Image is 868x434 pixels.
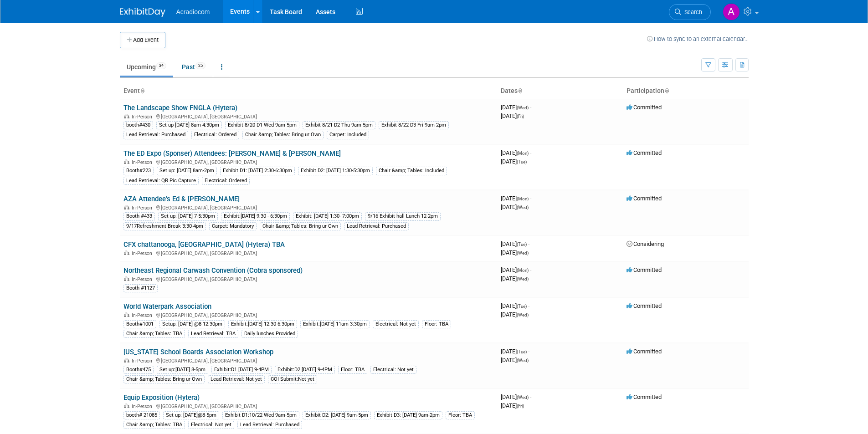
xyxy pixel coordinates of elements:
[220,167,295,175] div: Exhibit D1: [DATE] 2:30-6:30pm
[123,366,154,374] div: Booth#475
[627,302,662,309] span: Committed
[157,167,217,175] div: Set up: [DATE] 8am-2pm
[124,250,129,255] img: In-Person Event
[123,195,240,203] a: AZA Attendee's Ed & [PERSON_NAME]
[208,375,265,383] div: Lead Retrieval: Not yet
[188,421,234,429] div: Electrical: Not yet
[123,320,156,328] div: Booth#1001
[157,366,208,374] div: Set up:[DATE] 8-5pm
[501,348,529,355] span: [DATE]
[373,320,419,328] div: Electrical: Not yet
[124,312,129,317] img: In-Person Event
[123,222,206,230] div: 9/17Refreshment Break 3:30-4pm
[293,212,362,220] div: Exhibit: [DATE] 1:30- 7:00pm
[211,366,272,374] div: Exhibit:D1 [DATE] 9-4PM
[501,104,531,111] span: [DATE]
[517,276,529,281] span: (Wed)
[123,104,237,112] a: The Landscape Show FNGLA (Hytera)
[501,302,529,309] span: [DATE]
[124,403,129,408] img: In-Person Event
[120,8,165,17] img: ExhibitDay
[123,177,199,185] div: Lead Retrieval: QR Pic Capture
[195,62,205,69] span: 25
[623,83,749,99] th: Participation
[530,149,531,156] span: -
[123,149,341,158] a: The ED Expo (Sponser) Attendees: [PERSON_NAME] & [PERSON_NAME]
[123,204,493,211] div: [GEOGRAPHIC_DATA], [GEOGRAPHIC_DATA]
[132,205,155,211] span: In-Person
[664,87,669,94] a: Sort by Participation Type
[300,320,370,328] div: Exhibit:[DATE] 11am-3:30pm
[723,3,740,20] img: Amanda Nazarko
[120,83,497,99] th: Event
[123,302,211,311] a: World Waterpark Association
[501,158,527,165] span: [DATE]
[501,204,529,210] span: [DATE]
[517,358,529,363] span: (Wed)
[120,58,173,76] a: Upcoming34
[501,402,524,409] span: [DATE]
[627,195,662,202] span: Committed
[627,240,664,247] span: Considering
[159,320,225,328] div: Setup: [DATE] @8-12:30pm
[530,266,531,273] span: -
[132,312,155,318] span: In-Person
[501,240,529,247] span: [DATE]
[501,311,529,318] span: [DATE]
[124,276,129,281] img: In-Person Event
[517,205,529,210] span: (Wed)
[222,411,299,419] div: Exhibit D1:10/22 Wed 9am-5pm
[344,222,409,230] div: Lead Retrieval: Purchased
[123,131,188,139] div: Lead Retrieval: Purchased
[123,330,185,338] div: Chair &amp; Tables: TBA
[517,250,529,255] span: (Wed)
[123,158,493,165] div: [GEOGRAPHIC_DATA], [GEOGRAPHIC_DATA]
[501,195,531,202] span: [DATE]
[528,240,529,247] span: -
[501,393,531,400] span: [DATE]
[123,348,273,356] a: [US_STATE] School Boards Association Workshop
[681,9,702,15] span: Search
[275,366,335,374] div: Exhibit:D2 [DATE] 9-4PM
[209,222,257,230] div: Carpet: Mandatory
[627,104,662,111] span: Committed
[123,266,303,275] a: Northeast Regional Carwash Convention (Cobra sponsored)
[528,348,529,355] span: -
[517,268,529,273] span: (Mon)
[517,159,527,164] span: (Tue)
[268,375,317,383] div: COI Submit:Not yet
[627,266,662,273] span: Committed
[123,212,155,220] div: Booth #433
[241,330,298,338] div: Daily lunches Provided
[530,393,531,400] span: -
[123,284,158,292] div: Booth #1127
[530,104,531,111] span: -
[132,114,155,120] span: In-Person
[123,275,493,282] div: [GEOGRAPHIC_DATA], [GEOGRAPHIC_DATA]
[132,358,155,364] span: In-Person
[517,349,527,354] span: (Tue)
[123,240,285,249] a: CFX chattanooga, [GEOGRAPHIC_DATA] (Hytera) TBA
[303,411,371,419] div: Exhibit D2: [DATE] 9am-5pm
[237,421,302,429] div: Lead Retrieval: Purchased
[156,121,222,129] div: Set up [DATE] 8am-4:30pm
[202,177,250,185] div: Electrical: Ordered
[501,149,531,156] span: [DATE]
[327,131,369,139] div: Carpet: Included
[124,114,129,118] img: In-Person Event
[225,121,299,129] div: Exhibit 8/20 D1 Wed 9am-5pm
[669,4,711,20] a: Search
[132,159,155,165] span: In-Person
[517,403,524,408] span: (Fri)
[298,167,373,175] div: Exhibit D2: [DATE] 1:30-5:30pm
[123,112,493,120] div: [GEOGRAPHIC_DATA], [GEOGRAPHIC_DATA]
[123,402,493,409] div: [GEOGRAPHIC_DATA], [GEOGRAPHIC_DATA]
[175,58,212,76] a: Past25
[191,131,239,139] div: Electrical: Ordered
[163,411,219,419] div: Set up: [DATE]@8-5pm
[123,375,205,383] div: Chair &amp; Tables: Bring ur Own
[123,249,493,256] div: [GEOGRAPHIC_DATA], [GEOGRAPHIC_DATA]
[365,212,441,220] div: 9/16 Exhibit hall Lunch 12-2pm
[528,302,529,309] span: -
[123,393,200,402] a: Equip Exposition (Hytera)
